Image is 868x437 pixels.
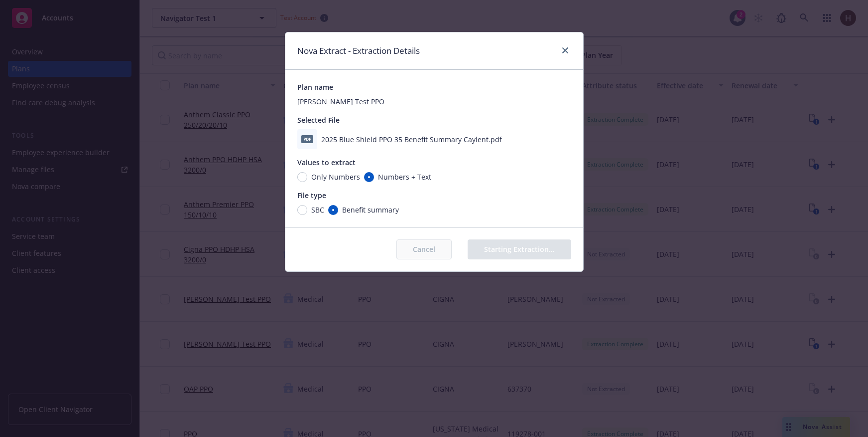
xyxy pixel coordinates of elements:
span: 2025 Blue Shield PPO 35 Benefit Summary Caylent.pdf [321,134,502,145]
span: SBC [311,205,324,215]
input: SBC [297,205,307,215]
h1: Nova Extract - Extraction Details [297,44,420,57]
a: close [559,44,571,56]
input: Benefit summary [328,205,338,215]
input: Numbers + Text [364,172,374,182]
div: Selected File [297,115,571,125]
span: Values to extract [297,158,356,167]
span: Only Numbers [311,172,360,182]
div: Plan name [297,82,571,92]
span: Numbers + Text [378,172,431,182]
div: [PERSON_NAME] Test PPO [297,96,571,107]
span: File type [297,191,326,200]
span: Benefit summary [342,205,399,215]
input: Only Numbers [297,172,307,182]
